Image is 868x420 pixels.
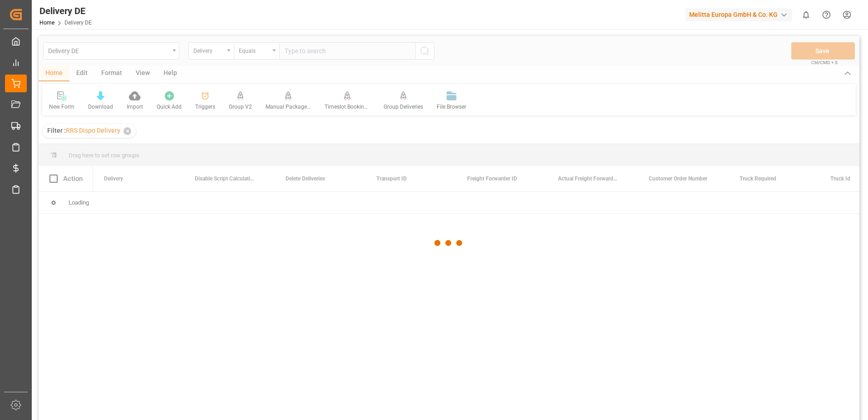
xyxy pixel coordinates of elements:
button: show 0 new notifications [796,5,816,25]
div: Delivery DE [39,4,92,18]
div: Melitta Europa GmbH & Co. KG [686,8,792,21]
a: Home [39,20,54,26]
button: Help Center [816,5,837,25]
button: Melitta Europa GmbH & Co. KG [686,6,796,23]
